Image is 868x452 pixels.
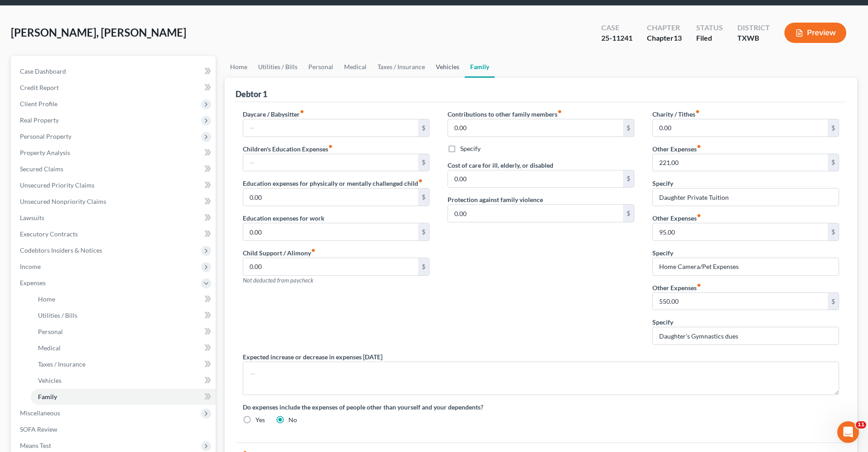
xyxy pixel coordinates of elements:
[653,293,828,310] input: --
[448,119,623,137] input: --
[243,119,418,137] input: --
[13,421,216,438] a: SOFA Review
[697,213,701,218] i: fiber_manual_record
[430,56,465,78] a: Vehicles
[243,109,304,119] label: Daycare / Babysitter
[653,258,839,275] input: Specify...
[13,63,216,80] a: Case Dashboard
[38,344,61,352] span: Medical
[418,154,429,171] div: $
[20,246,102,254] span: Codebtors Insiders & Notices
[243,223,418,240] input: --
[243,179,423,188] label: Education expenses for physically or mentally challenged child
[243,258,418,275] input: --
[13,145,216,161] a: Property Analysis
[448,170,623,188] input: --
[372,56,430,78] a: Taxes / Insurance
[647,33,682,43] div: Chapter
[13,80,216,96] a: Credit Report
[20,84,59,91] span: Credit Report
[20,198,106,205] span: Unsecured Nonpriority Claims
[828,119,839,137] div: $
[697,283,701,287] i: fiber_manual_record
[31,291,216,307] a: Home
[31,307,216,324] a: Utilities / Bills
[20,442,51,449] span: Means Test
[31,324,216,340] a: Personal
[20,214,44,221] span: Lawsuits
[20,149,70,156] span: Property Analysis
[623,170,634,188] div: $
[601,33,632,43] div: 25-11241
[243,352,382,362] label: Expected increase or decrease in expenses [DATE]
[38,328,63,335] span: Personal
[13,177,216,193] a: Unsecured Priority Claims
[20,132,71,140] span: Personal Property
[13,193,216,210] a: Unsecured Nonpriority Claims
[418,223,429,240] div: $
[13,210,216,226] a: Lawsuits
[737,23,770,33] div: District
[418,258,429,275] div: $
[695,109,700,114] i: fiber_manual_record
[38,393,57,400] span: Family
[652,283,701,292] label: Other Expenses
[828,293,839,310] div: $
[31,356,216,372] a: Taxes / Insurance
[448,195,543,204] label: Protection against family violence
[38,360,85,368] span: Taxes / Insurance
[303,56,339,78] a: Personal
[856,421,866,428] span: 11
[418,179,423,183] i: fiber_manual_record
[448,109,562,119] label: Contributions to other family members
[236,89,267,99] div: Debtor 1
[601,23,632,33] div: Case
[300,109,304,114] i: fiber_manual_record
[38,311,77,319] span: Utilities / Bills
[653,119,828,137] input: --
[652,317,673,327] label: Specify
[243,144,333,154] label: Children's Education Expenses
[623,205,634,222] div: $
[448,160,553,170] label: Cost of care for ill, elderly, or disabled
[288,415,297,424] label: No
[652,144,701,154] label: Other Expenses
[13,226,216,242] a: Executory Contracts
[696,33,723,43] div: Filed
[13,161,216,177] a: Secured Claims
[38,377,61,384] span: Vehicles
[255,415,265,424] label: Yes
[653,327,839,344] input: Specify...
[20,279,46,287] span: Expenses
[784,23,846,43] button: Preview
[557,109,562,114] i: fiber_manual_record
[652,248,673,258] label: Specify
[11,26,186,39] span: [PERSON_NAME], [PERSON_NAME]
[737,33,770,43] div: TXWB
[243,213,325,223] label: Education expenses for work
[465,56,495,78] a: Family
[837,421,859,443] iframe: Intercom live chat
[647,23,682,33] div: Chapter
[243,402,839,412] label: Do expenses include the expenses of people other than yourself and your dependents?
[460,144,481,153] label: Specify
[20,116,59,124] span: Real Property
[653,223,828,240] input: --
[652,213,701,223] label: Other Expenses
[243,188,418,206] input: --
[418,188,429,206] div: $
[38,295,55,303] span: Home
[20,409,60,417] span: Miscellaneous
[20,181,94,189] span: Unsecured Priority Claims
[328,144,333,149] i: fiber_manual_record
[225,56,253,78] a: Home
[31,372,216,389] a: Vehicles
[653,154,828,171] input: --
[339,56,372,78] a: Medical
[20,165,63,173] span: Secured Claims
[674,33,682,42] span: 13
[20,100,57,108] span: Client Profile
[653,188,839,206] input: Specify...
[253,56,303,78] a: Utilities / Bills
[828,154,839,171] div: $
